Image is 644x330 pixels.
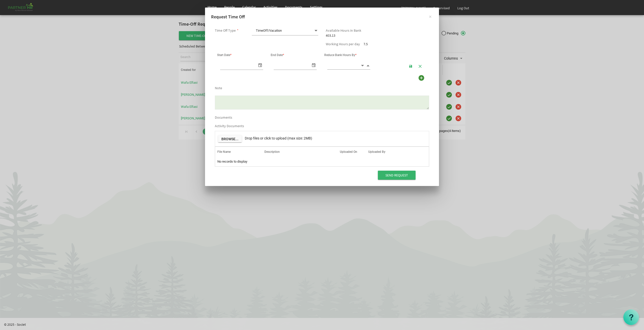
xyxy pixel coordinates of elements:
span: select [257,61,263,69]
td: No records to display [215,157,429,166]
label: Activity Documents [215,124,244,128]
div: Add more time to Request [417,74,425,82]
input: Send Request [378,171,416,180]
button: Browse... [218,135,242,142]
span: select [311,61,317,69]
label: Working Hours per day [326,42,360,46]
label: Available Hours in Bank [326,29,361,32]
span: Uploaded By [368,150,385,154]
span: Start Date [217,53,231,57]
span: Decrement value [360,63,365,68]
label: Documents [215,116,232,119]
button: Cancel [416,62,424,69]
span: 403.13 [326,33,335,38]
img: add.png [418,74,425,82]
label: Time Off Type [215,29,236,32]
span: File Name [217,150,231,154]
span: 7.5 [364,42,368,46]
span: Uploaded On [340,150,357,154]
span: End Date [271,53,284,57]
span: Increment value [366,63,370,68]
span: Description [264,150,280,154]
label: Note [215,86,222,90]
button: × [424,10,436,23]
h4: Request Time Off [211,14,433,20]
button: Save [407,62,415,69]
span: Drop files or click to upload (max size: 2MB) [245,136,312,140]
span: Reduce Bank Hours By [324,53,356,57]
